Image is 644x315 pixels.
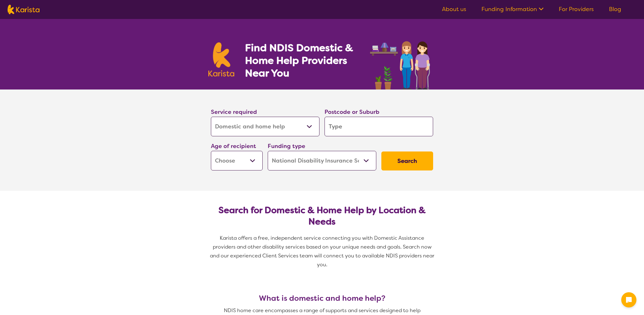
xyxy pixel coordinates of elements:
img: domestic-help [368,34,436,90]
input: Type [325,117,433,136]
label: Postcode or Suburb [325,108,379,116]
a: Funding Information [481,5,544,13]
a: For Providers [559,5,594,13]
span: Karista offers a free, independent service connecting you with Domestic Assistance providers and ... [210,235,436,268]
h1: Find NDIS Domestic & Home Help Providers Near You [245,41,362,79]
label: Service required [211,108,257,116]
h3: What is domestic and home help? [208,294,436,303]
img: Karista logo [8,5,39,14]
a: About us [442,5,466,13]
button: Search [381,151,433,170]
label: Age of recipient [211,142,256,150]
label: Funding type [268,142,305,150]
a: Blog [609,5,621,13]
h2: Search for Domestic & Home Help by Location & Needs [216,205,428,227]
img: Karista logo [208,42,234,77]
